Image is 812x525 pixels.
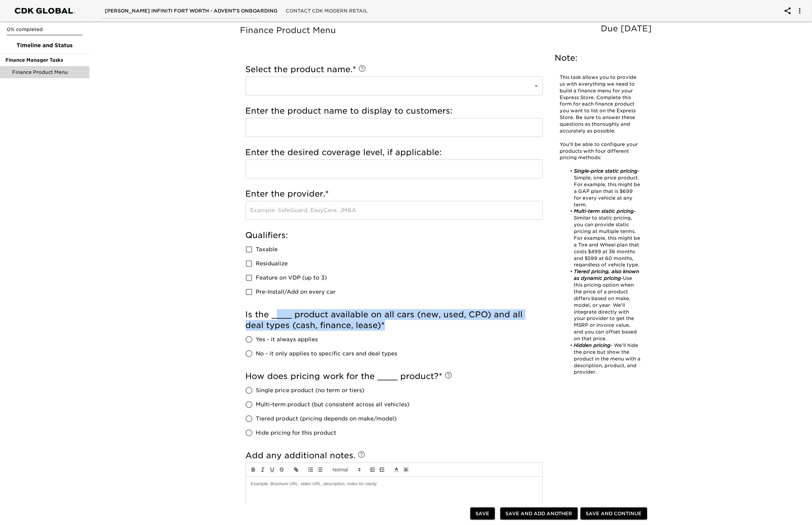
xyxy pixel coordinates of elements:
[246,77,543,95] div: ​
[256,429,337,437] span: Hide pricing for this product
[256,274,327,282] span: Feature on VDP (up to 3)
[246,371,543,382] h5: How does pricing work for the ____ product?
[256,260,288,268] span: Residualize
[246,147,543,158] h5: Enter the desired coverage level, if applicable:
[256,336,318,344] span: Yes - it always applies
[7,26,83,33] p: 0% completed
[256,401,410,409] span: Multi-term product (but consistent across all vehicles)
[476,509,490,518] span: Save
[12,69,84,76] span: Finance Product Menu
[560,141,641,162] p: You'll be able to configure your products with four different pricing methods:
[246,450,543,461] h5: Add any additional notes.
[246,106,543,116] h5: Enter the product name to display to customers:
[500,507,578,520] button: Save and Add Another
[574,269,641,281] em: Tiered pricing, also known as dynamic pricing
[246,230,543,241] h5: Qualifiers:
[5,57,84,63] span: Finance Manager Tasks
[780,3,796,19] button: account of current user
[567,342,641,376] li: - We'll hide the price but show the product in the menu with a description, product, and provider.
[621,275,623,281] em: -
[470,507,495,520] button: Save
[574,343,611,348] em: Hidden pricing
[246,64,543,75] h5: Select the product name.
[246,188,543,199] h5: Enter the provider.
[256,350,398,358] span: No - it only applies to specific cars and deal types
[574,208,634,214] em: Multi-term static pricing
[105,7,278,15] span: [PERSON_NAME] INFINITI Fort Worth - Advent's Onboarding
[634,208,636,214] em: -
[555,53,646,63] h5: Note:
[574,168,637,174] em: Single-price static pricing
[256,415,397,423] span: Tiered product (pricing depends on make/model)
[246,201,543,220] input: Example: SafeGuard, EasyCare, JM&A
[506,509,572,518] span: Save and Add Another
[256,245,278,254] span: Taxable
[256,288,336,296] span: Pre-Install/Add on every car
[246,309,543,331] h5: Is the ____ product available on all cars (new, used, CPO) and all deal types (cash, finance, lease)
[240,25,655,36] h5: Finance Product Menu
[586,509,642,518] span: Save and Continue
[560,74,641,135] p: This task allows you to provide us with everything we need to build a finance menu for your Expre...
[581,507,647,520] button: Save and Continue
[286,7,368,15] span: Contact CDK Modern Retail
[567,268,641,342] li: Use this pricing option when the price of a product differs based on make, model, or year. We'll ...
[256,386,365,395] span: Single price product (no term or tiers)
[567,168,641,208] li: - Simple, one price product. For example, this might be a GAP plan that is $699 for every vehicle...
[567,208,641,268] li: Similar to static pricing, you can provide static pricing at multiple terms. For example, this mi...
[5,41,84,50] span: Timeline and Status
[601,24,652,33] span: Due [DATE]
[792,3,808,19] button: account of current user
